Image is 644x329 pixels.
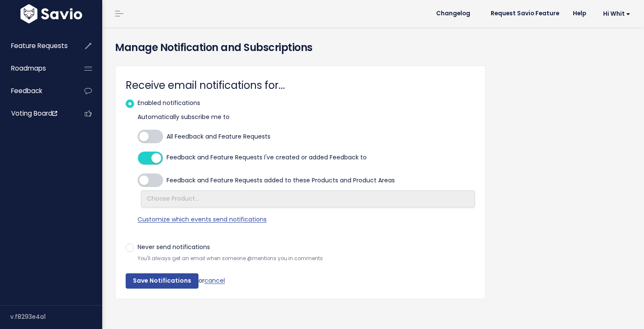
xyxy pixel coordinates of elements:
legend: Receive email notifications for... [126,76,475,94]
label: Automatically subscribe me to [138,112,230,122]
span: Customize which events send notifications [138,215,267,224]
span: Feature Requests [11,41,68,50]
a: Feedback [2,81,71,101]
a: cancel [204,276,225,285]
span: Roadmaps [11,64,46,73]
span: Changelog [436,11,470,17]
span: Feedback and Feature Requests I've created or added Feedback to [167,153,367,176]
label: Never send notifications [138,242,210,252]
small: You'll always get an email when someone @mentions you in comments [138,254,475,263]
label: Enabled notifications [138,98,200,108]
input: Save Notifications [126,273,198,289]
a: Request Savio Feature [484,7,566,20]
a: Help [566,7,593,20]
a: Voting Board [2,104,71,123]
span: Voting Board [11,109,57,118]
a: Hi Whit [593,7,637,20]
span: All Feedback and Feature Requests [167,130,270,143]
span: Feedback [11,86,42,95]
a: Roadmaps [2,59,71,78]
form: or [126,76,475,289]
a: Customize which events send notifications [138,207,475,232]
img: logo-white.9d6f32f41409.svg [18,4,84,23]
div: v.f8293e4a1 [10,306,102,328]
span: Hi Whit [603,11,630,17]
span: Feedback and Feature Requests added to these Products and Product Areas [167,173,395,187]
h4: Manage Notification and Subscriptions [115,40,631,55]
a: Feature Requests [2,36,71,56]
